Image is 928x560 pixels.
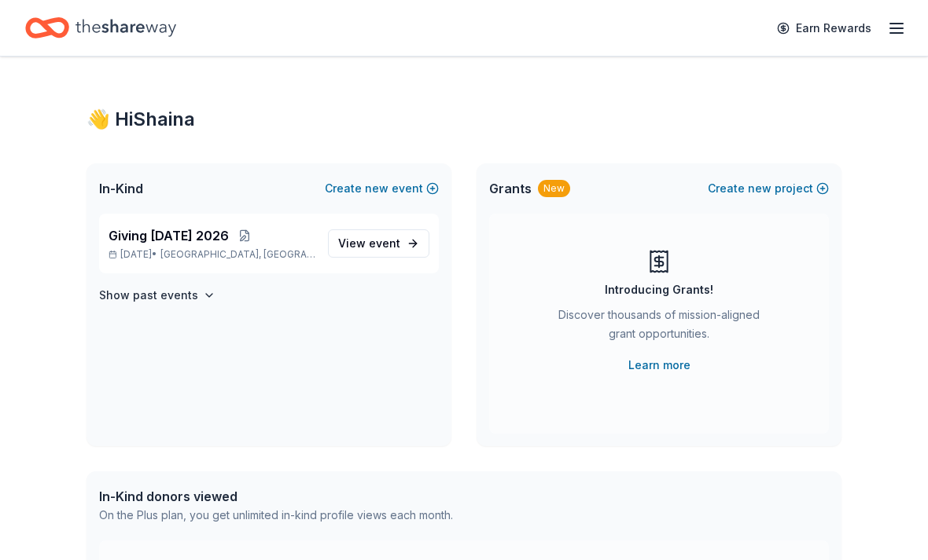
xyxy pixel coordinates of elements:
div: 👋 Hi Shaina [87,107,841,132]
a: Earn Rewards [768,14,881,42]
button: Show past events [99,286,215,305]
button: Createnewevent [325,179,439,198]
span: View [338,234,400,253]
h4: Show past events [99,286,198,305]
span: In-Kind [99,179,143,198]
a: Learn more [628,356,690,375]
button: Createnewproject [708,179,829,198]
span: [GEOGRAPHIC_DATA], [GEOGRAPHIC_DATA] [160,248,315,261]
p: [DATE] • [109,248,315,261]
span: new [748,179,771,198]
div: Discover thousands of mission-aligned grant opportunities. [552,306,766,350]
a: Home [25,9,176,46]
div: In-Kind donors viewed [99,487,453,506]
div: Introducing Grants! [605,280,713,299]
span: new [365,179,389,198]
a: View event [328,229,429,258]
span: Grants [489,179,532,198]
span: Giving [DATE] 2026 [109,226,229,245]
div: On the Plus plan, you get unlimited in-kind profile views each month. [99,506,453,525]
div: New [538,180,570,197]
span: event [369,236,400,250]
